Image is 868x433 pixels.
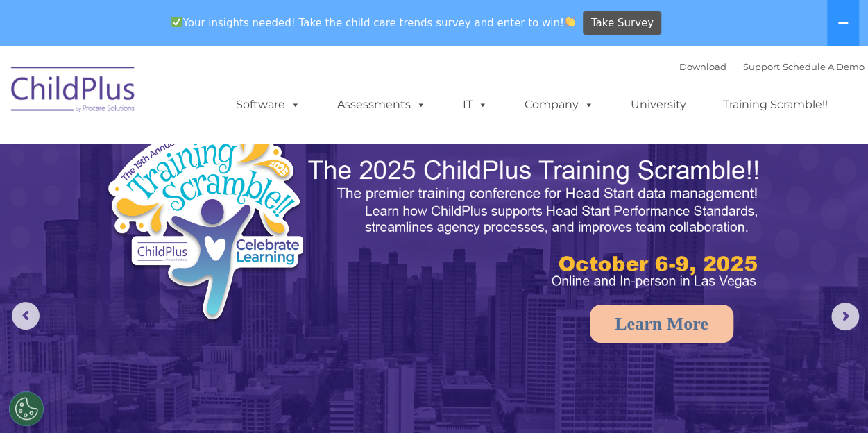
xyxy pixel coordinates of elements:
[565,17,575,27] img: 👏
[166,9,581,36] span: Your insights needed! Take the child care trends survey and enter to win!
[591,11,654,35] span: Take Survey
[323,91,440,119] a: Assessments
[449,91,502,119] a: IT
[171,17,182,27] img: ✅
[511,91,608,119] a: Company
[222,91,314,119] a: Software
[709,91,842,119] a: Training Scramble!!
[583,11,661,35] a: Take Survey
[590,305,733,343] a: Learn More
[679,61,865,72] font: |
[743,61,780,72] a: Support
[783,61,865,72] a: Schedule A Demo
[4,57,143,126] img: ChildPlus by Procare Solutions
[9,391,44,426] button: Cookies Settings
[679,61,726,72] a: Download
[193,148,252,159] span: Phone number
[617,91,700,119] a: University
[193,92,235,102] span: Last name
